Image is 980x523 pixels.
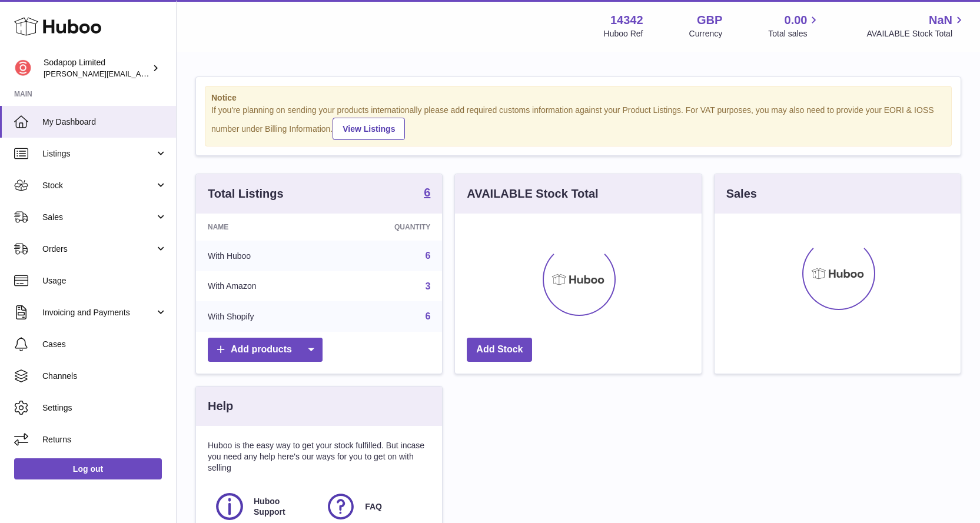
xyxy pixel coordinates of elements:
td: With Huboo [196,241,331,271]
span: Settings [42,402,167,414]
h3: Sales [726,186,757,202]
span: Cases [42,339,167,350]
strong: 6 [424,186,430,198]
a: Log out [14,458,162,479]
strong: GBP [697,12,722,28]
a: View Listings [333,118,405,140]
a: 3 [425,281,430,291]
div: If you're planning on sending your products internationally please add required customs informati... [211,105,945,140]
td: With Shopify [196,301,331,332]
span: My Dashboard [42,116,167,128]
a: 6 [425,251,430,261]
span: Listings [42,148,155,159]
strong: 14342 [610,12,643,28]
h3: Help [208,398,233,414]
span: Orders [42,244,155,255]
span: [PERSON_NAME][EMAIL_ADDRESS][DOMAIN_NAME] [44,69,236,78]
th: Quantity [331,214,442,241]
td: With Amazon [196,271,331,302]
a: NaN AVAILABLE Stock Total [866,12,966,39]
span: Stock [42,180,155,191]
h3: Total Listings [208,186,284,202]
span: AVAILABLE Stock Total [866,28,966,39]
a: Add Stock [467,338,532,362]
span: FAQ [365,501,382,512]
a: 6 [424,186,430,201]
span: NaN [929,12,952,28]
div: Huboo Ref [604,28,643,39]
a: Huboo Support [214,491,313,522]
span: Channels [42,371,167,382]
a: Add products [208,338,323,362]
span: Returns [42,434,167,445]
a: 0.00 Total sales [768,12,820,39]
div: Currency [689,28,723,39]
span: 0.00 [785,12,808,28]
a: FAQ [325,491,424,522]
th: Name [196,214,331,241]
span: Huboo Support [254,496,312,518]
strong: Notice [211,92,945,104]
p: Huboo is the easy way to get your stock fulfilled. But incase you need any help here's our ways f... [208,440,430,474]
span: Total sales [768,28,820,39]
span: Usage [42,275,167,287]
span: Sales [42,212,155,223]
h3: AVAILABLE Stock Total [467,186,598,202]
div: Sodapop Limited [44,57,150,79]
a: 6 [425,311,430,321]
span: Invoicing and Payments [42,307,155,318]
img: david@sodapop-audio.co.uk [14,59,32,77]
